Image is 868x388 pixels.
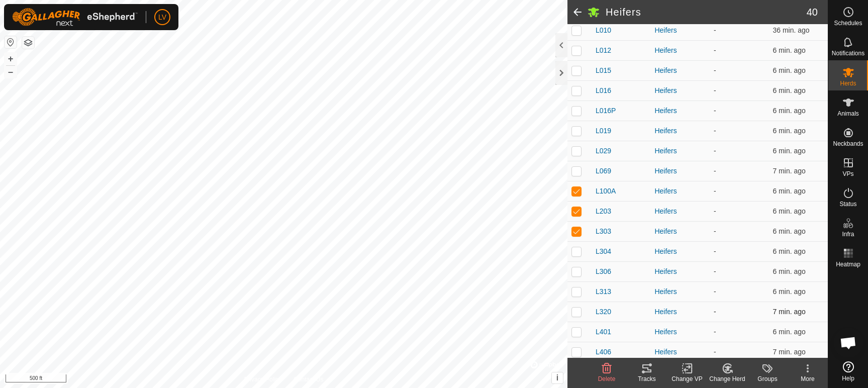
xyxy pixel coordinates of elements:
span: L029 [596,146,611,156]
div: Heifers [654,146,706,156]
div: Heifers [654,25,706,36]
app-display-virtual-paddock-transition: - [714,328,716,336]
div: More [788,374,828,383]
app-display-virtual-paddock-transition: - [714,287,716,296]
div: Heifers [654,85,706,96]
span: L016 [596,85,611,96]
div: Heifers [654,166,706,176]
span: Status [839,201,856,207]
div: Change Herd [707,374,747,383]
app-display-virtual-paddock-transition: - [714,167,716,175]
span: Sep 19, 2025, 1:36 PM [773,267,805,275]
app-display-virtual-paddock-transition: - [714,227,716,235]
div: Heifers [654,347,706,357]
span: Sep 19, 2025, 1:06 PM [773,26,809,34]
span: Schedules [834,20,862,26]
div: Heifers [654,65,706,76]
span: Sep 19, 2025, 1:36 PM [773,127,805,135]
button: Map Layers [22,37,34,49]
span: i [556,373,558,382]
a: Privacy Policy [244,375,281,384]
span: Sep 19, 2025, 1:36 PM [773,66,805,74]
app-display-virtual-paddock-transition: - [714,247,716,255]
button: Reset Map [5,36,17,48]
div: Tracks [627,374,667,383]
app-display-virtual-paddock-transition: - [714,207,716,215]
div: Heifers [654,246,706,257]
div: Heifers [654,126,706,136]
span: Infra [842,231,854,237]
span: 40 [807,5,818,20]
span: L100A [596,186,616,197]
span: L401 [596,327,611,337]
img: Gallagher Logo [12,8,138,26]
span: Help [842,375,854,381]
a: Help [828,357,868,385]
span: L203 [596,206,611,217]
a: Contact Us [294,375,323,384]
span: Sep 19, 2025, 1:36 PM [773,207,805,215]
span: Sep 19, 2025, 1:36 PM [773,227,805,235]
span: Herds [840,80,856,86]
div: Heifers [654,266,706,277]
div: Open chat [833,328,863,358]
app-display-virtual-paddock-transition: - [714,187,716,195]
span: L313 [596,286,611,297]
span: L320 [596,307,611,317]
div: Heifers [654,226,706,237]
app-display-virtual-paddock-transition: - [714,86,716,94]
span: LV [158,12,166,23]
div: Heifers [654,206,706,217]
span: L069 [596,166,611,176]
span: L010 [596,25,611,36]
span: Heatmap [836,261,860,267]
button: + [5,53,17,65]
span: L306 [596,266,611,277]
app-display-virtual-paddock-transition: - [714,308,716,316]
span: L016P [596,106,616,116]
app-display-virtual-paddock-transition: - [714,107,716,115]
app-display-virtual-paddock-transition: - [714,147,716,155]
app-display-virtual-paddock-transition: - [714,267,716,275]
app-display-virtual-paddock-transition: - [714,348,716,356]
span: Sep 19, 2025, 1:36 PM [773,187,805,195]
span: Neckbands [833,141,863,147]
span: Sep 19, 2025, 1:36 PM [773,348,805,356]
span: Sep 19, 2025, 1:36 PM [773,86,805,94]
div: Heifers [654,307,706,317]
span: L015 [596,65,611,76]
span: L012 [596,45,611,56]
span: Sep 19, 2025, 1:36 PM [773,46,805,54]
app-display-virtual-paddock-transition: - [714,46,716,54]
span: Sep 19, 2025, 1:36 PM [773,328,805,336]
button: – [5,66,17,78]
span: Sep 19, 2025, 1:36 PM [773,247,805,255]
span: Sep 19, 2025, 1:36 PM [773,147,805,155]
span: Notifications [832,50,864,56]
div: Heifers [654,327,706,337]
app-display-virtual-paddock-transition: - [714,127,716,135]
div: Heifers [654,286,706,297]
div: Heifers [654,45,706,56]
div: Heifers [654,106,706,116]
span: Sep 19, 2025, 1:36 PM [773,287,805,296]
span: Delete [598,375,616,382]
div: Heifers [654,186,706,197]
span: Sep 19, 2025, 1:36 PM [773,308,805,316]
app-display-virtual-paddock-transition: - [714,26,716,34]
span: Animals [837,111,859,117]
h2: Heifers [606,6,807,18]
app-display-virtual-paddock-transition: - [714,66,716,74]
span: L303 [596,226,611,237]
div: Change VP [667,374,707,383]
span: Sep 19, 2025, 1:36 PM [773,107,805,115]
span: L406 [596,347,611,357]
div: Groups [747,374,788,383]
span: VPs [842,171,853,177]
button: i [552,372,563,383]
span: Sep 19, 2025, 1:36 PM [773,167,805,175]
span: L304 [596,246,611,257]
span: L019 [596,126,611,136]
